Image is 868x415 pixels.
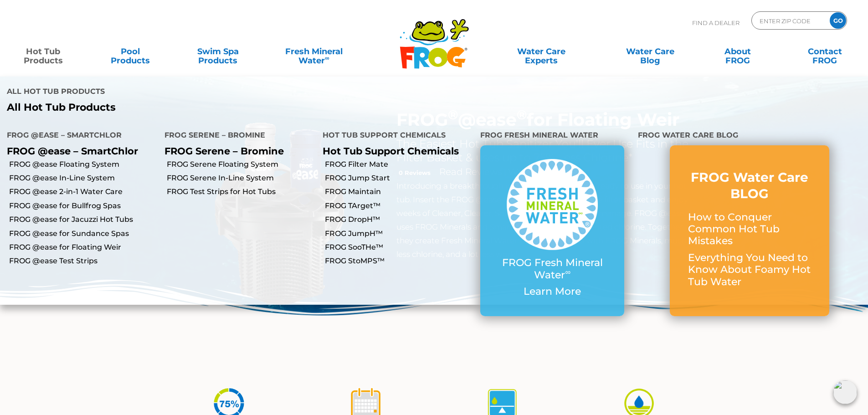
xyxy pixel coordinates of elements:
a: FROG Test Strips for Hot Tubs [167,187,315,197]
a: FROG @ease for Floating Weir [9,242,158,252]
a: Water CareExperts [486,42,596,61]
p: Everything You Need to Know About Foamy Hot Tub Water [688,252,811,288]
a: FROG Filter Mate [325,159,473,169]
p: FROG Serene – Bromine [164,145,308,157]
p: Find A Dealer [692,11,740,34]
a: FROG @ease Test Strips [9,256,158,266]
a: Hot TubProducts [9,42,77,61]
h4: FROG Water Care Blog [638,127,861,145]
a: AboutFROG [704,42,771,61]
p: FROG @ease – SmartChlor [7,145,151,157]
h4: FROG Fresh Mineral Water [480,127,624,145]
sup: ∞ [565,267,570,277]
p: Learn More [498,286,606,297]
a: FROG Fresh Mineral Water∞ Learn More [498,159,606,302]
a: FROG Water Care BLOG How to Conquer Common Hot Tub Mistakes Everything You Need to Know About Foa... [688,169,811,292]
img: openIcon [833,380,857,404]
sup: ∞ [325,54,329,61]
a: FROG @ease 2-in-1 Water Care [9,187,158,197]
a: FROG StoMPS™ [325,256,473,266]
h4: FROG Serene – Bromine [164,127,308,145]
input: GO [830,12,846,29]
a: Hot Tub Support Chemicals [323,145,459,157]
a: Fresh MineralWater∞ [271,42,356,61]
input: Zip Code Form [759,14,820,27]
p: How to Conquer Common Hot Tub Mistakes [688,211,811,247]
a: FROG Jump Start [325,173,473,183]
a: FROG @ease for Jacuzzi Hot Tubs [9,215,158,225]
a: All Hot Tub Products [7,102,427,113]
a: FROG JumpH™ [325,229,473,239]
h4: Hot Tub Support Chemicals [323,127,467,145]
a: ContactFROG [791,42,859,61]
a: FROG TArget™ [325,201,473,211]
a: Swim SpaProducts [184,42,252,61]
a: FROG DropH™ [325,215,473,225]
a: PoolProducts [97,42,164,61]
a: FROG @ease for Bullfrog Spas [9,201,158,211]
a: FROG Maintain [325,187,473,197]
a: FROG Serene In-Line System [167,173,315,183]
a: FROG Serene Floating System [167,159,315,169]
a: FROG @ease for Sundance Spas [9,229,158,239]
p: FROG Fresh Mineral Water [498,257,606,281]
h4: All Hot Tub Products [7,83,427,102]
a: FROG @ease In-Line System [9,173,158,183]
h3: FROG Water Care BLOG [688,169,811,202]
a: FROG @ease Floating System [9,159,158,169]
a: FROG SooTHe™ [325,242,473,252]
a: Water CareBlog [616,42,684,61]
h4: FROG @ease – SmartChlor [7,127,151,145]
